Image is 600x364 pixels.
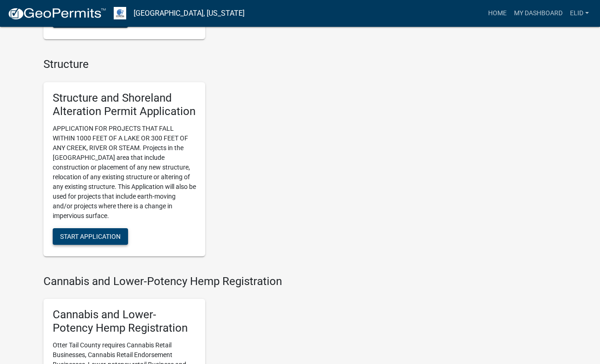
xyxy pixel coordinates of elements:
[484,5,510,22] a: Home
[566,5,593,22] a: ELID
[510,5,566,22] a: My Dashboard
[43,275,381,288] h4: Cannabis and Lower-Potency Hemp Registration
[53,308,196,335] h5: Cannabis and Lower-Potency Hemp Registration
[53,124,196,221] p: APPLICATION FOR PROJECTS THAT FALL WITHIN 1000 FEET OF A LAKE OR 300 FEET OF ANY CREEK, RIVER OR ...
[53,228,128,245] button: Start Application
[43,58,381,71] h4: Structure
[60,232,121,240] span: Start Application
[53,91,196,118] h5: Structure and Shoreland Alteration Permit Application
[114,7,126,19] img: Otter Tail County, Minnesota
[134,6,245,21] a: [GEOGRAPHIC_DATA], [US_STATE]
